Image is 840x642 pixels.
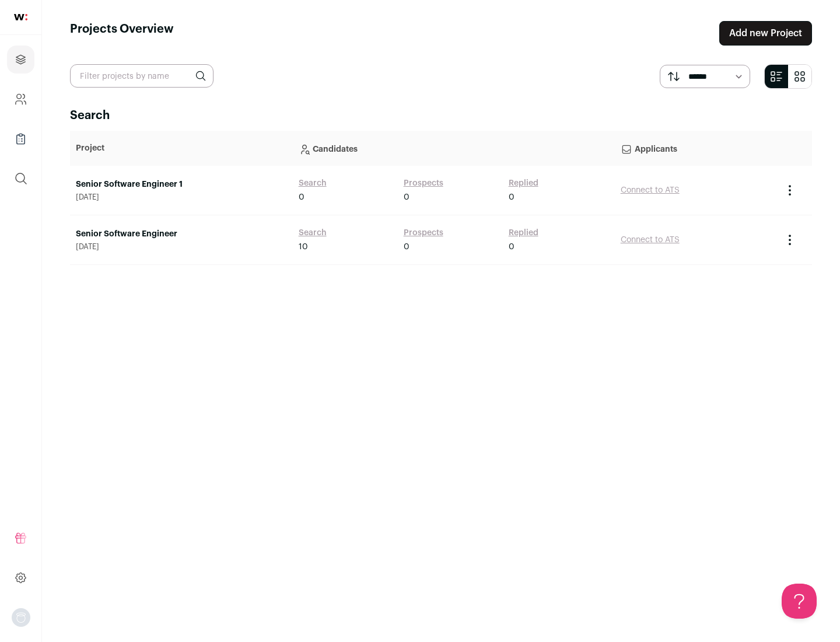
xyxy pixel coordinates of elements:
iframe: Help Scout Beacon - Open [782,584,817,619]
h2: Search [70,107,812,124]
img: wellfound-shorthand-0d5821cbd27db2630d0214b213865d53afaa358527fdda9d0ea32b1df1b89c2c.svg [14,14,27,20]
a: Connect to ATS [621,236,680,244]
p: Applicants [621,137,771,160]
span: 10 [299,241,308,253]
button: Open dropdown [12,608,30,627]
a: Prospects [404,227,443,239]
a: Add new Project [719,21,812,46]
h1: Projects Overview [70,21,174,46]
img: nopic.png [12,608,30,627]
a: Projects [7,46,34,74]
a: Search [299,227,327,239]
input: Filter projects by name [70,64,213,88]
a: Senior Software Engineer 1 [76,179,287,190]
button: Project Actions [783,183,797,197]
button: Project Actions [783,233,797,247]
a: Replied [509,177,538,189]
p: Candidates [299,137,609,160]
span: 0 [404,191,409,203]
a: Company Lists [7,125,34,153]
span: [DATE] [76,242,287,252]
a: Company and ATS Settings [7,85,34,113]
a: Search [299,177,327,189]
span: 0 [404,241,409,253]
p: Project [76,142,287,154]
span: [DATE] [76,193,287,202]
a: Prospects [404,177,443,189]
span: 0 [509,241,514,253]
a: Connect to ATS [621,186,680,194]
span: 0 [509,191,514,203]
a: Replied [509,227,538,239]
span: 0 [299,191,304,203]
a: Senior Software Engineer [76,228,287,240]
